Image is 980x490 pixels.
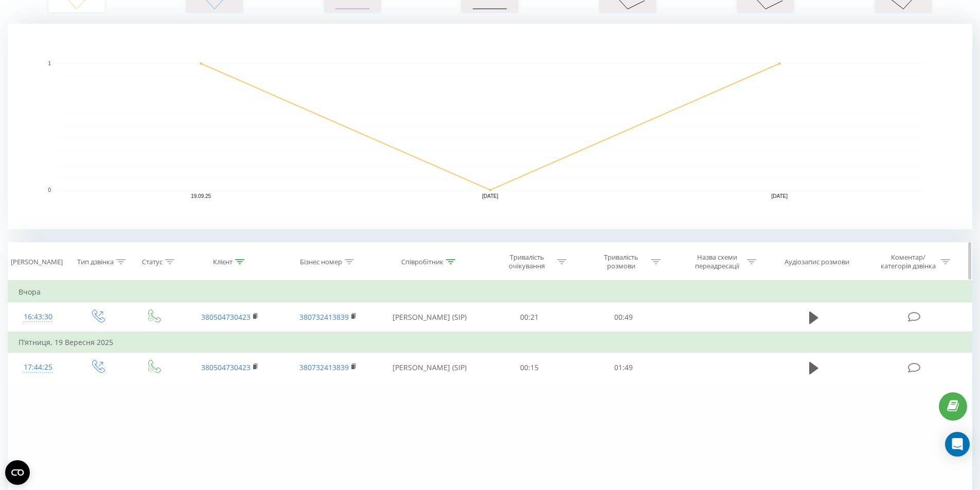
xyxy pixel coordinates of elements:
td: П’ятниця, 19 Вересня 2025 [8,332,972,353]
text: 19.09.25 [191,193,211,199]
text: [DATE] [772,193,788,199]
div: Open Intercom Messenger [945,432,970,457]
div: Бізнес номер [300,258,342,266]
div: 17:44:25 [19,357,58,377]
a: 380732413839 [299,362,349,372]
td: Вчора [8,282,972,302]
a: 380732413839 [299,312,349,322]
svg: A chart. [8,24,972,229]
td: 01:49 [577,353,671,383]
div: 16:43:30 [19,307,58,327]
a: 380504730423 [201,362,251,372]
div: [PERSON_NAME] [11,258,63,266]
div: Тривалість розмови [594,253,649,270]
div: Співробітник [401,258,443,266]
td: 00:49 [577,302,671,333]
td: [PERSON_NAME] (SIP) [377,302,483,333]
div: Тип дзвінка [77,258,114,266]
div: Назва схеми переадресації [689,253,744,270]
td: 00:15 [483,353,577,383]
div: Статус [142,258,163,266]
text: 1 [48,61,51,66]
div: Тривалість очікування [500,253,555,270]
div: Аудіозапис розмови [785,258,849,266]
text: 0 [48,187,51,193]
text: [DATE] [482,193,498,199]
div: Коментар/категорія дзвінка [878,253,938,270]
td: [PERSON_NAME] (SIP) [377,353,483,383]
button: Open CMP widget [5,460,30,485]
a: 380504730423 [201,312,251,322]
td: 00:21 [483,302,577,333]
div: Клієнт [213,258,233,266]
